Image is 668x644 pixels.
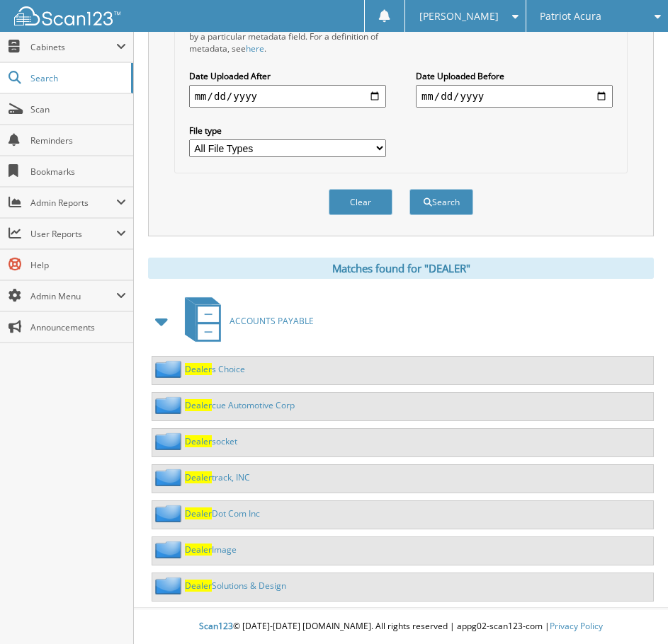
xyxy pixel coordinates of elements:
a: Privacy Policy [550,620,603,632]
button: Clear [329,189,392,215]
iframe: Chat Widget [597,576,668,644]
a: DealerSolutions & Design [185,580,286,592]
span: User Reports [30,228,116,240]
span: Cabinets [30,41,116,53]
a: here [246,42,264,54]
label: Date Uploaded After [189,70,386,82]
input: end [416,85,613,108]
span: Dealer [185,544,212,556]
span: Help [30,259,126,271]
button: Search [409,189,473,215]
span: Scan123 [199,620,233,632]
div: © [DATE]-[DATE] [DOMAIN_NAME]. All rights reserved | appg02-scan123-com | [134,609,668,644]
img: folder2.png [155,432,185,450]
a: ACCOUNTS PAYABLE [176,293,314,349]
a: Dealers Choice [185,363,245,375]
label: File type [189,125,386,137]
span: Bookmarks [30,166,126,178]
span: Search [30,72,124,84]
img: scan123-logo-white.svg [14,6,120,25]
a: DealerDot Com Inc [185,507,260,519]
span: Dealer [185,363,212,375]
span: [PERSON_NAME] [419,12,499,21]
span: Admin Reports [30,197,116,209]
span: ACCOUNTS PAYABLE [230,315,314,327]
span: Patriot Acura [540,12,601,21]
span: Dealer [185,471,212,483]
img: folder2.png [155,468,185,486]
a: Dealercue Automotive Corp [185,399,295,411]
a: Dealersocket [185,435,237,447]
img: folder2.png [155,577,185,594]
span: Announcements [30,321,126,333]
span: Dealer [185,399,212,411]
img: folder2.png [155,541,185,558]
span: Admin Menu [30,290,116,302]
span: Dealer [185,507,212,519]
div: Matches found for "DEALER" [148,258,654,279]
a: DealerImage [185,544,237,556]
span: Dealer [185,580,212,592]
span: Scan [30,103,126,115]
label: Date Uploaded Before [416,70,613,82]
img: folder2.png [155,396,185,414]
span: Reminders [30,134,126,146]
img: folder2.png [155,505,185,522]
span: Dealer [185,435,212,447]
input: start [189,85,386,108]
a: Dealertrack, INC [185,471,250,483]
img: folder2.png [155,360,185,378]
